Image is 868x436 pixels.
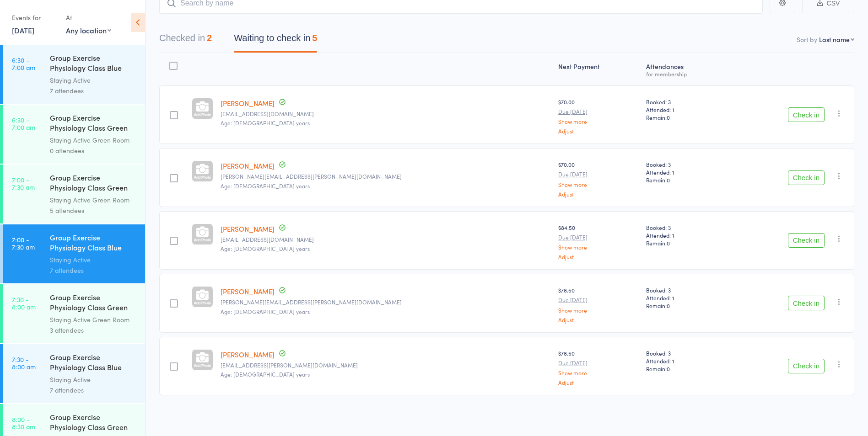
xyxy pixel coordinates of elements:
[50,145,137,156] div: 0 attendees
[558,108,639,115] small: Due [DATE]
[207,33,212,43] div: 2
[50,412,137,434] div: Group Exercise Physiology Class Green Room
[221,245,310,252] span: Age: [DEMOGRAPHIC_DATA] years
[221,308,310,315] span: Age: [DEMOGRAPHIC_DATA] years
[66,10,111,25] div: At
[558,360,639,366] small: Due [DATE]
[50,255,137,265] div: Staying Active
[66,25,111,35] div: Any location
[221,350,275,359] a: [PERSON_NAME]
[3,165,145,223] a: 7:00 -7:30 amGroup Exercise Physiology Class Green RoomStaying Active Green Room5 attendees
[646,239,725,247] span: Remain:
[221,362,551,368] small: trev.whitehead@gmail.com
[646,71,725,77] div: for membership
[159,28,212,53] button: Checked in2
[558,128,639,134] a: Adjust
[50,172,137,195] div: Group Exercise Physiology Class Green Room
[234,28,317,53] button: Waiting to check in5
[50,352,137,374] div: Group Exercise Physiology Class Blue Room
[558,181,639,187] a: Show more
[788,233,825,248] button: Check in
[50,85,137,96] div: 7 attendees
[50,195,137,205] div: Staying Active Green Room
[558,317,639,323] a: Adjust
[788,170,825,185] button: Check in
[12,356,36,370] time: 7:30 - 8:00 am
[646,168,725,176] span: Attended: 1
[50,112,137,135] div: Group Exercise Physiology Class Green Room
[12,56,35,71] time: 6:30 - 7:00 am
[3,105,145,164] a: 6:30 -7:00 amGroup Exercise Physiology Class Green RoomStaying Active Green Room0 attendees
[667,302,670,309] span: 0
[558,118,639,124] a: Show more
[12,415,35,430] time: 8:00 - 8:30 am
[50,135,137,145] div: Staying Active Green Room
[3,45,145,104] a: 6:30 -7:00 amGroup Exercise Physiology Class Blue RoomStaying Active7 attendees
[50,325,137,335] div: 3 attendees
[646,231,725,239] span: Attended: 1
[667,365,670,372] span: 0
[50,385,137,395] div: 7 attendees
[558,171,639,177] small: Due [DATE]
[646,160,725,168] span: Booked: 3
[221,299,551,305] small: whitehead.carol@gmail.com
[221,370,310,378] span: Age: [DEMOGRAPHIC_DATA] years
[3,344,145,403] a: 7:30 -8:00 amGroup Exercise Physiology Class Blue RoomStaying Active7 attendees
[12,116,35,131] time: 6:30 - 7:00 am
[12,296,36,310] time: 7:30 - 8:00 am
[50,205,137,216] div: 5 attendees
[221,98,275,108] a: [PERSON_NAME]
[50,53,137,75] div: Group Exercise Physiology Class Blue Room
[667,113,670,121] span: 0
[558,160,639,197] div: $70.00
[646,113,725,121] span: Remain:
[558,297,639,303] small: Due [DATE]
[558,98,639,134] div: $70.00
[12,25,34,35] a: [DATE]
[312,33,317,43] div: 5
[646,286,725,294] span: Booked: 3
[50,265,137,276] div: 7 attendees
[646,302,725,309] span: Remain:
[646,223,725,231] span: Booked: 3
[12,176,35,191] time: 7:00 - 7:30 am
[558,191,639,197] a: Adjust
[646,98,725,106] span: Booked: 3
[558,223,639,260] div: $84.50
[555,57,642,81] div: Next Payment
[50,75,137,85] div: Staying Active
[558,307,639,313] a: Show more
[646,294,725,302] span: Attended: 1
[646,357,725,365] span: Attended: 1
[558,379,639,385] a: Adjust
[667,176,670,184] span: 0
[50,314,137,325] div: Staying Active Green Room
[50,374,137,385] div: Staying Active
[558,244,639,250] a: Show more
[558,370,639,376] a: Show more
[646,176,725,184] span: Remain:
[221,173,551,180] small: bob.mackenzie@bigpond.com
[788,359,825,373] button: Check in
[50,232,137,255] div: Group Exercise Physiology Class Blue Room
[3,224,145,283] a: 7:00 -7:30 amGroup Exercise Physiology Class Blue RoomStaying Active7 attendees
[558,349,639,385] div: $78.50
[12,236,35,250] time: 7:00 - 7:30 am
[221,119,310,127] span: Age: [DEMOGRAPHIC_DATA] years
[558,286,639,322] div: $78.50
[3,284,145,343] a: 7:30 -8:00 amGroup Exercise Physiology Class Green RoomStaying Active Green Room3 attendees
[221,236,551,243] small: shnielsen301@gmail.com
[797,35,817,44] label: Sort by
[221,287,275,296] a: [PERSON_NAME]
[646,106,725,113] span: Attended: 1
[221,161,275,170] a: [PERSON_NAME]
[221,111,551,117] small: jankelett@gmail.com
[667,239,670,247] span: 0
[788,107,825,122] button: Check in
[642,57,728,81] div: Atten­dances
[646,365,725,372] span: Remain:
[221,224,275,234] a: [PERSON_NAME]
[221,182,310,190] span: Age: [DEMOGRAPHIC_DATA] years
[646,349,725,357] span: Booked: 3
[558,254,639,260] a: Adjust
